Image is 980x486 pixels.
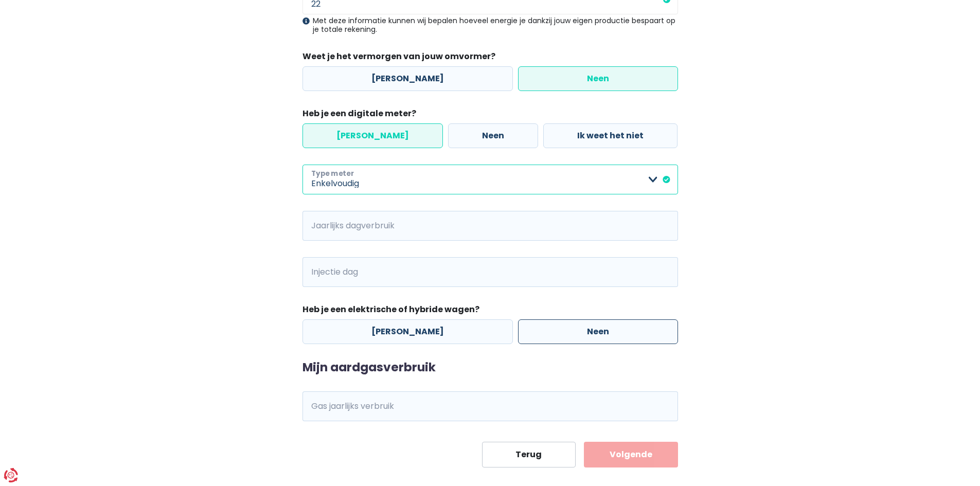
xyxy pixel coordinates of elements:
label: Neen [518,66,678,91]
legend: Weet je het vermorgen van jouw omvormer? [302,50,678,66]
button: Volgende [584,442,678,467]
label: Ik weet het niet [543,123,678,148]
span: kWh [302,211,331,241]
div: Met deze informatie kunnen wij bepalen hoeveel energie je dankzij jouw eigen productie bespaart o... [302,16,678,34]
button: Terug [482,442,576,467]
label: [PERSON_NAME] [302,123,443,148]
label: Neen [518,319,678,344]
span: kWh [302,391,331,421]
legend: Heb je een elektrische of hybride wagen? [302,303,678,319]
label: [PERSON_NAME] [302,66,513,91]
span: kWh [302,257,331,287]
h2: Mijn aardgasverbruik [302,361,678,375]
legend: Heb je een digitale meter? [302,107,678,123]
label: [PERSON_NAME] [302,319,513,344]
label: Neen [448,123,538,148]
